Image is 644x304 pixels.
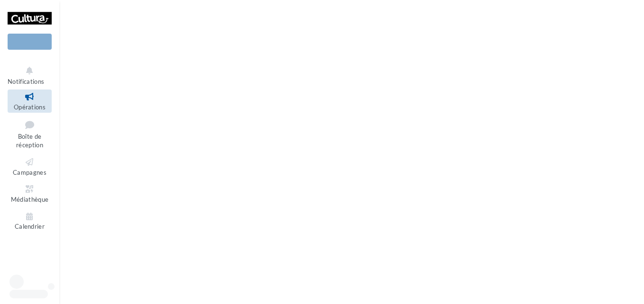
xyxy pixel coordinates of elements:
span: Boîte de réception [16,133,43,149]
span: Médiathèque [11,196,49,203]
span: Opérations [14,103,46,111]
a: Médiathèque [8,182,52,205]
span: Calendrier [15,223,45,231]
span: Notifications [8,78,44,85]
div: Nouvelle campagne [8,34,52,50]
span: Campagnes [13,169,46,176]
a: Boîte de réception [8,116,52,151]
a: Opérations [8,89,52,113]
a: Campagnes [8,155,52,178]
a: Calendrier [8,209,52,232]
